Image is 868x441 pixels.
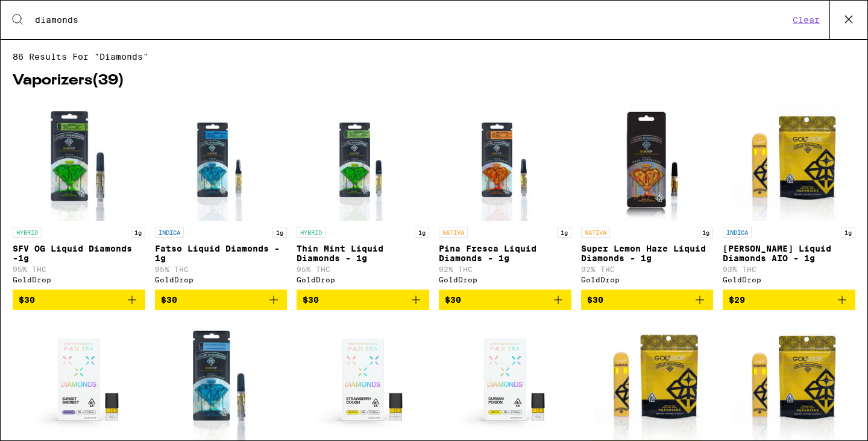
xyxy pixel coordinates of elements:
div: GoldDrop [155,276,288,284]
img: GoldDrop - Pina Fresca Liquid Diamonds - 1g [457,100,553,221]
p: 92% THC [581,265,714,273]
span: $30 [19,295,35,305]
div: GoldDrop [723,276,855,284]
p: Super Lemon Haze Liquid Diamonds - 1g [581,244,714,263]
button: Add to bag [297,290,429,310]
a: Open page for Fatso Liquid Diamonds - 1g from GoldDrop [155,100,288,290]
p: Pina Fresca Liquid Diamonds - 1g [439,244,571,263]
span: $30 [161,295,177,305]
a: Open page for Super Lemon Haze Liquid Diamonds - 1g from GoldDrop [581,100,714,290]
p: HYBRID [13,227,42,238]
img: GoldDrop - King Louis Liquid Diamonds AIO - 1g [734,100,845,221]
img: GoldDrop - Super Lemon Haze Liquid Diamonds - 1g [590,100,705,221]
p: 1g [841,227,855,238]
a: Open page for King Louis Liquid Diamonds AIO - 1g from GoldDrop [723,100,855,290]
span: $29 [729,295,745,305]
div: GoldDrop [439,276,571,284]
p: SATIVA [581,227,610,238]
button: Clear [789,14,823,25]
p: 92% THC [439,265,571,273]
img: GoldDrop - SFV OG Liquid Diamonds -1g [22,100,136,221]
p: SFV OG Liquid Diamonds -1g [13,244,145,263]
span: $30 [303,295,319,305]
input: Search for products & categories [34,14,789,25]
img: GoldDrop - Blue Dream Liquid Diamonds AIO - 1g [592,320,702,440]
p: Fatso Liquid Diamonds - 1g [155,244,288,263]
a: Open page for Pina Fresca Liquid Diamonds - 1g from GoldDrop [439,100,571,290]
p: 1g [272,227,287,238]
p: 1g [131,227,145,238]
p: 95% THC [13,265,145,273]
img: GoldDrop - Dosi Dos Liquid Diamonds - 1g [164,320,278,440]
span: Hi. Need any help? [7,8,87,18]
button: Add to bag [155,290,288,310]
p: 1g [415,227,429,238]
p: INDICA [155,227,184,238]
a: Open page for SFV OG Liquid Diamonds -1g from GoldDrop [13,100,145,290]
span: 86 results for "diamonds" [13,52,855,62]
h2: Vaporizers ( 39 ) [13,74,855,88]
p: [PERSON_NAME] Liquid Diamonds AIO - 1g [723,244,855,263]
div: GoldDrop [297,276,429,284]
button: Add to bag [723,290,855,310]
img: PAX - Pax Diamonds: Sunset Sherbet - 1g [19,320,139,440]
p: HYBRID [297,227,325,238]
p: 93% THC [723,265,855,273]
span: $30 [445,295,461,305]
img: GoldDrop - Fatso Liquid Diamonds - 1g [172,100,269,221]
img: GoldDrop - Grape Ape Liquid Diamonds AIO - 1g [734,320,845,440]
p: 95% THC [155,265,288,273]
img: PAX - Pax Diamonds: Strawberry Cough - 1g [303,320,423,440]
a: Open page for Thin Mint Liquid Diamonds - 1g from GoldDrop [297,100,429,290]
p: 1g [699,227,713,238]
p: Thin Mint Liquid Diamonds - 1g [297,244,429,263]
img: GoldDrop - Thin Mint Liquid Diamonds - 1g [315,100,411,221]
p: SATIVA [439,227,468,238]
p: INDICA [723,227,752,238]
p: 95% THC [297,265,429,273]
img: PAX - Pax Diamonds: Durban Poison - 1g [445,320,565,440]
button: Add to bag [13,290,145,310]
div: GoldDrop [581,276,714,284]
button: Add to bag [581,290,714,310]
span: $30 [587,295,603,305]
div: GoldDrop [13,276,145,284]
p: 1g [557,227,571,238]
button: Add to bag [439,290,571,310]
